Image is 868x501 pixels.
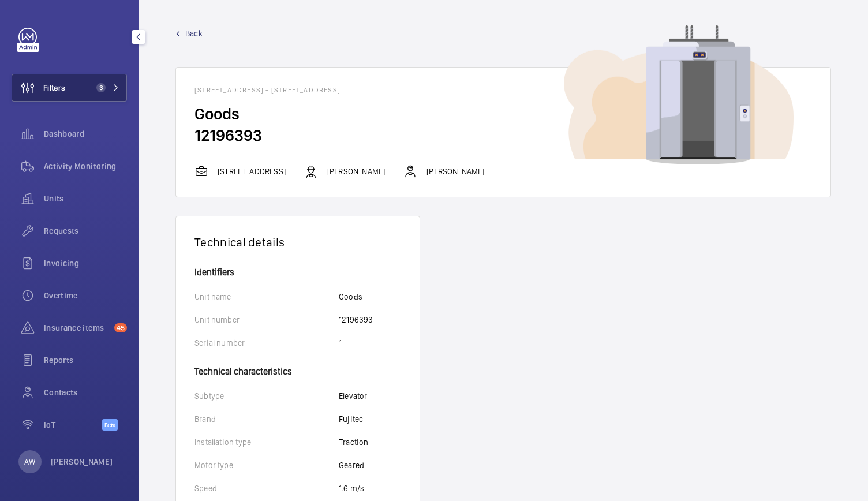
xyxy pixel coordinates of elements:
[339,314,373,326] p: 12196393
[564,25,794,165] img: device image
[194,291,339,302] p: Unit name
[339,390,367,402] p: Elevator
[43,82,65,94] span: Filters
[194,337,339,349] p: Serial number
[339,436,368,448] p: Traction
[185,28,203,39] span: Back
[194,413,339,425] p: Brand
[194,103,812,125] h2: Goods
[194,125,812,146] h2: 12196393
[426,166,484,177] p: [PERSON_NAME]
[51,456,113,468] p: [PERSON_NAME]
[44,128,127,140] span: Dashboard
[114,323,127,332] span: 45
[194,390,339,402] p: Subtype
[339,459,364,471] p: Geared
[194,483,339,494] p: Speed
[44,290,127,301] span: Overtime
[44,225,127,237] span: Requests
[44,387,127,398] span: Contacts
[339,337,342,349] p: 1
[194,268,401,277] h4: Identifiers
[194,235,401,249] h1: Technical details
[194,459,339,471] p: Motor type
[44,322,110,334] span: Insurance items
[44,160,127,172] span: Activity Monitoring
[96,83,106,92] span: 3
[339,413,363,425] p: Fujitec
[194,314,339,326] p: Unit number
[194,436,339,448] p: Installation type
[194,360,401,376] h4: Technical characteristics
[102,419,118,431] span: Beta
[194,86,812,94] h1: [STREET_ADDRESS] - [STREET_ADDRESS]
[339,291,362,302] p: Goods
[218,166,286,177] p: [STREET_ADDRESS]
[44,354,127,366] span: Reports
[44,257,127,269] span: Invoicing
[44,193,127,204] span: Units
[339,483,364,494] p: 1.6 m/s
[12,74,127,102] button: Filters3
[24,456,35,468] p: AW
[327,166,385,177] p: [PERSON_NAME]
[44,419,102,431] span: IoT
